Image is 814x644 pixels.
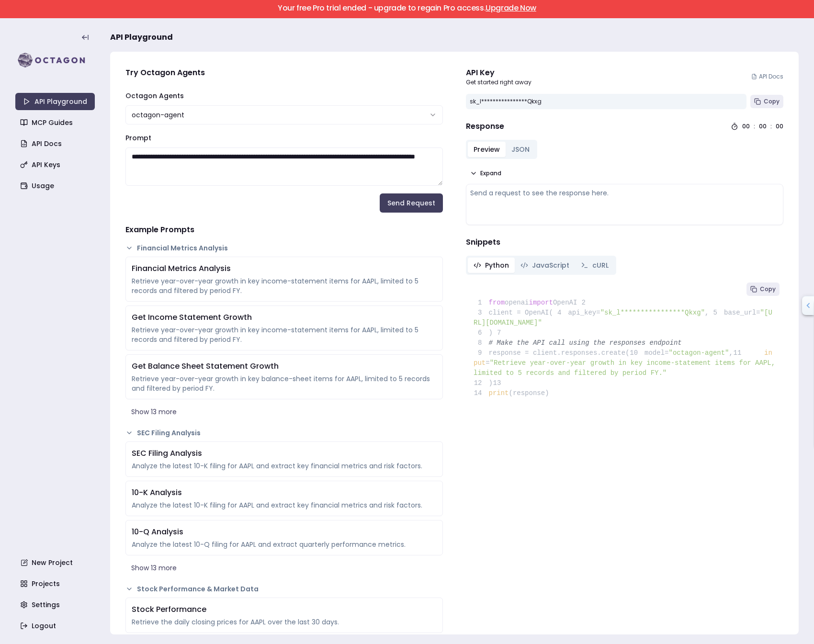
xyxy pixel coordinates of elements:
div: Retrieve year-over-year growth in key income-statement items for AAPL, limited to 5 records and f... [132,276,437,295]
span: 5 [709,308,724,318]
button: Copy [750,95,783,108]
span: client = OpenAI( [474,309,553,316]
div: Retrieve the daily closing prices for AAPL over the last 30 days. [132,617,437,627]
div: : [754,123,755,130]
span: 2 [577,298,592,308]
a: Logout [16,617,96,634]
a: New Project [16,554,96,571]
button: Show 13 more [125,403,443,420]
span: 9 [474,348,489,358]
div: : [770,123,772,130]
span: response = client.responses.create( [474,349,630,357]
span: "octagon-agent" [668,349,729,357]
div: 00 [776,123,783,130]
a: API Docs [751,73,783,80]
span: from [489,299,505,306]
a: Usage [16,177,96,194]
div: Financial Metrics Analysis [132,263,437,274]
span: 10 [630,348,645,358]
div: 00 [759,123,767,130]
span: 3 [474,308,489,318]
div: Analyze the latest 10-K filing for AAPL and extract key financial metrics and risk factors. [132,500,437,510]
span: 12 [474,378,489,388]
a: MCP Guides [16,114,96,131]
span: "Retrieve year-over-year growth in key income-statement items for AAPL, limited to 5 records and ... [474,359,780,377]
h4: Example Prompts [125,224,443,236]
button: Stock Performance & Market Data [125,584,443,594]
div: Analyze the latest 10-K filing for AAPL and extract key financial metrics and risk factors. [132,461,437,471]
span: , [729,349,733,357]
label: Octagon Agents [125,91,184,101]
img: logo-rect-yK7x_WSZ.svg [15,51,95,70]
span: JavaScript [532,260,569,270]
div: Retrieve year-over-year growth in key balance-sheet items for AAPL, limited to 5 records and filt... [132,374,437,393]
p: Get started right away [466,79,531,86]
div: Analyze the latest 10-Q filing for AAPL and extract quarterly performance metrics. [132,540,437,549]
span: , [705,309,709,316]
button: Send Request [380,193,443,213]
span: print [489,389,509,397]
button: SEC Filing Analysis [125,428,443,438]
a: API Playground [15,93,95,110]
span: 14 [474,388,489,398]
span: Python [485,260,509,270]
span: 1 [474,298,489,308]
span: OpenAI [553,299,577,306]
a: API Docs [16,135,96,152]
a: Projects [16,575,96,592]
div: Get Income Statement Growth [132,312,437,323]
span: (response) [509,389,549,397]
div: Retrieve year-over-year growth in key income-statement items for AAPL, limited to 5 records and f... [132,325,437,344]
label: Prompt [125,133,151,143]
span: 6 [474,328,489,338]
div: 10-K Analysis [132,487,437,498]
a: Settings [16,596,96,613]
div: Send a request to see the response here. [470,188,779,198]
div: API Key [466,67,531,79]
a: API Keys [16,156,96,173]
h5: Your free Pro trial ended - upgrade to regain Pro access. [8,4,806,12]
div: Stock Performance [132,604,437,615]
span: openai [505,299,529,306]
span: api_key= [568,309,600,316]
span: import [529,299,553,306]
span: model= [644,349,668,357]
span: 7 [493,328,508,338]
span: ) [474,379,493,387]
span: = [486,359,489,367]
h4: Response [466,121,504,132]
span: 4 [553,308,568,318]
button: Copy [746,282,780,296]
span: 11 [733,348,748,358]
h4: Snippets [466,237,783,248]
button: Financial Metrics Analysis [125,243,443,253]
span: Copy [764,98,780,105]
span: 13 [493,378,508,388]
span: 8 [474,338,489,348]
button: Show 13 more [125,559,443,576]
span: API Playground [110,32,173,43]
span: # Make the API call using the responses endpoint [489,339,682,347]
button: JSON [506,142,535,157]
span: Copy [760,285,776,293]
span: ) [474,329,493,337]
div: SEC Filing Analysis [132,448,437,459]
span: cURL [592,260,609,270]
div: 00 [742,123,750,130]
span: Expand [480,169,501,177]
span: base_url= [724,309,760,316]
div: 10-Q Analysis [132,526,437,538]
div: Get Balance Sheet Statement Growth [132,361,437,372]
a: Upgrade Now [486,2,536,13]
button: Preview [468,142,506,157]
h4: Try Octagon Agents [125,67,443,79]
button: Expand [466,167,505,180]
